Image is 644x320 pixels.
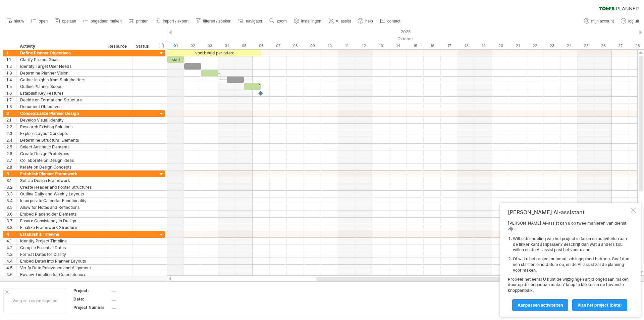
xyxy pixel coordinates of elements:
div: 1.6 [6,90,16,96]
a: open [30,17,50,26]
div: 1.2 [6,63,16,70]
li: Of wilt u het project automatisch ingepland hebben. Geef dan een start en eind datum op, en de AI... [513,256,629,273]
div: maandag, 20 Oktober 2025 [492,42,509,49]
span: zoom [277,19,286,24]
a: contact [378,17,402,26]
div: donderdag, 2 Oktober 2025 [184,42,201,49]
li: Wilt u de indeling van het project in fasen en activiteiten aan de linker kant aanpassen? Beschri... [513,236,629,253]
div: 3.7 [6,218,16,224]
a: Plan het project (bèta) [572,299,627,311]
div: 3.6 [6,211,16,217]
div: Create Design Prototypes [20,150,102,157]
div: Activity [20,43,101,50]
div: vrijdag, 17 Oktober 2025 [441,42,458,49]
span: open [39,19,48,24]
a: AI assist [327,17,353,26]
a: printen [127,17,151,26]
div: Incorporate Calendar Functionality [20,197,102,204]
a: mijn account [582,17,616,26]
div: Explore Layout Concepts [20,130,102,137]
a: nieuw [5,17,26,26]
div: 1 [6,50,16,56]
div: 3.1 [6,177,16,184]
div: donderdag, 23 Oktober 2025 [543,42,560,49]
div: 1.5 [6,83,16,90]
a: zoom [268,17,288,26]
div: 2.8 [6,164,16,170]
div: 3.2 [6,184,16,190]
div: voorbeeld periodes: [167,50,261,56]
div: Resource [108,43,129,50]
a: navigator [237,17,264,26]
div: zondag, 12 Oktober 2025 [355,42,372,49]
div: 4.3 [6,251,16,258]
div: donderdag, 9 Oktober 2025 [304,42,321,49]
div: 4.1 [6,238,16,244]
span: contact [387,19,400,24]
div: 1.4 [6,77,16,83]
div: 2.7 [6,157,16,164]
span: nieuw [14,19,24,24]
div: 4.4 [6,258,16,264]
a: help [356,17,375,26]
span: navigator [246,19,262,24]
div: Identify Target User Needs [20,63,102,70]
span: Plan het project (bèta) [578,303,622,308]
div: Allow for Notes and Reflections [20,204,102,211]
div: 1.7 [6,97,16,103]
span: mijn account [591,19,614,24]
div: Outline Planner Scope [20,83,102,90]
span: Aanpassen activiteiten [518,303,563,308]
div: Conceptualize Planner Design [20,110,102,117]
div: Finalize Framework Structure [20,224,102,231]
div: .... [112,305,168,310]
span: filteren / zoeken [203,19,231,24]
div: Determine Structural Elements [20,137,102,143]
div: Develop Visual Identity [20,117,102,123]
div: Decide on Format and Structure [20,97,102,103]
div: dinsdag, 14 Oktober 2025 [389,42,407,49]
div: 4 [6,231,16,237]
div: Research Existing Solutions [20,124,102,130]
span: printen [136,19,149,24]
div: 3.4 [6,197,16,204]
div: zondag, 26 Oktober 2025 [595,42,612,49]
div: 4.2 [6,244,16,251]
div: woensdag, 15 Oktober 2025 [407,42,424,49]
div: Define Planner Objectives [20,50,102,56]
div: 2.5 [6,144,16,150]
div: 2.4 [6,137,16,143]
span: help [365,19,373,24]
a: Aanpassen activiteiten [512,299,568,311]
div: Review Timeline for Completeness [20,271,102,278]
div: donderdag, 16 Oktober 2025 [424,42,441,49]
div: zaterdag, 18 Oktober 2025 [458,42,475,49]
a: opslaan [53,17,78,26]
a: ongedaan maken [82,17,124,26]
div: Date: [73,296,110,302]
div: 1.3 [6,70,16,76]
span: import / export [163,19,189,24]
span: ongedaan maken [91,19,122,24]
div: 2.6 [6,150,16,157]
div: Compile Essential Dates [20,244,102,251]
div: .... [112,296,168,302]
div: 1.8 [6,103,16,110]
div: [PERSON_NAME] AI-assist kan u op twee manieren van dienst zijn: Probeer het eens! U kunt de wijzi... [508,221,629,311]
div: Ensure Consistency in Design [20,218,102,224]
div: Embed Dates into Planner Layouts [20,258,102,264]
div: Format Dates for Clarity [20,251,102,258]
div: 4.6 [6,271,16,278]
div: zondag, 19 Oktober 2025 [475,42,492,49]
div: Identify Project Timeline [20,238,102,244]
div: Select Aesthetic Elements [20,144,102,150]
div: Project Number [73,305,110,310]
div: woensdag, 22 Oktober 2025 [526,42,543,49]
div: zaterdag, 25 Oktober 2025 [578,42,595,49]
div: Determine Planner Vision [20,70,102,76]
div: Clarify Project Goals [20,56,102,63]
span: AI assist [336,19,351,24]
div: Establish a Timeline [20,231,102,237]
div: Status [136,43,151,50]
div: Gather Insights from Stakeholders [20,77,102,83]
